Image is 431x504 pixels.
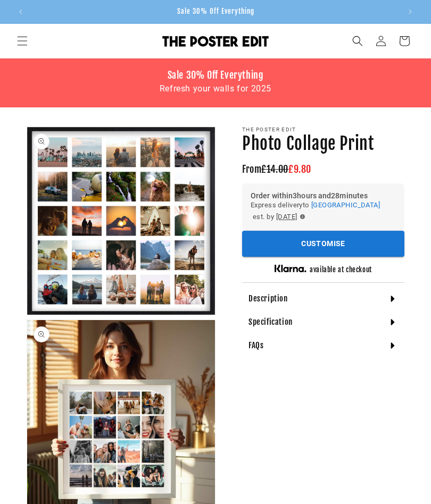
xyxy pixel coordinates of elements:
h4: Description [248,293,288,304]
button: Customise [242,231,404,257]
h6: Order within 3 hours and 28 minutes [251,192,396,199]
h1: Photo Collage Print [242,133,404,155]
span: [GEOGRAPHIC_DATA] [311,201,380,209]
img: The Poster Edit [162,36,269,47]
span: £14.00 [261,163,288,175]
h3: From [242,163,404,175]
span: [DATE] [276,211,297,223]
summary: Search [346,29,369,53]
button: [GEOGRAPHIC_DATA] [311,199,380,211]
div: Announcement [32,2,399,22]
h5: available at checkout [310,265,372,274]
span: est. by [253,211,274,223]
span: Sale 30% Off Everything [177,7,254,15]
div: 1 of 3 [32,2,399,22]
div: outlined primary button group [242,231,404,257]
span: £9.80 [288,163,311,175]
h4: FAQs [248,340,263,351]
h4: Specification [248,317,293,327]
span: Express delivery to [251,199,309,211]
a: The Poster Edit [159,31,273,51]
p: The Poster Edit [242,127,404,133]
summary: Menu [11,29,34,53]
